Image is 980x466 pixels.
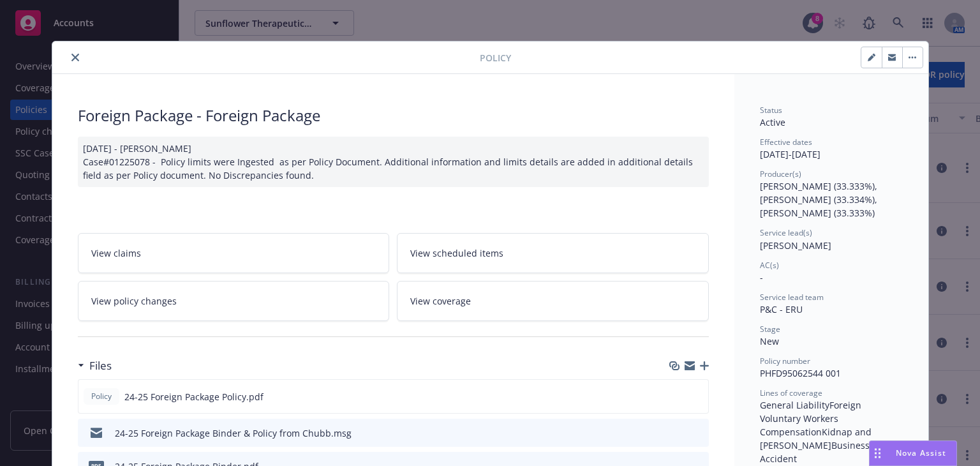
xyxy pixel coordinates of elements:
span: - [760,271,763,283]
span: View coverage [410,294,471,308]
div: [DATE] - [PERSON_NAME] Case#01225078 - Policy limits were Ingested as per Policy Document. Additi... [78,137,709,187]
button: download file [672,426,682,440]
span: [PERSON_NAME] [760,239,831,252]
span: [PERSON_NAME] (33.333%), [PERSON_NAME] (33.334%), [PERSON_NAME] (33.333%) [760,180,880,219]
button: Nova Assist [869,440,957,466]
h3: Files [89,357,112,374]
span: Stage [760,324,780,334]
div: Drag to move [870,441,886,465]
a: View coverage [397,281,709,321]
span: Nova Assist [896,447,946,458]
span: View claims [91,246,141,260]
span: 24-25 Foreign Package Policy.pdf [124,390,264,403]
div: [DATE] - [DATE] [760,137,903,161]
span: New [760,335,779,347]
div: Foreign Package - Foreign Package [78,105,709,126]
span: General Liability [760,399,829,411]
span: AC(s) [760,260,779,271]
span: Lines of coverage [760,387,822,398]
span: View scheduled items [410,246,503,260]
span: Foreign Voluntary Workers Compensation [760,399,864,438]
span: Active [760,116,785,128]
span: Service lead team [760,292,824,303]
div: 24-25 Foreign Package Binder & Policy from Chubb.msg [115,426,352,440]
div: Files [78,357,112,374]
span: Status [760,105,782,116]
button: preview file [692,426,704,440]
span: Business Travel Accident [760,439,901,465]
button: close [68,50,83,65]
a: View claims [78,233,390,273]
span: PHFD95062544 001 [760,367,841,379]
span: View policy changes [91,294,177,308]
span: Service lead(s) [760,227,812,238]
span: Policy [89,391,114,402]
button: download file [671,390,681,403]
a: View scheduled items [397,233,709,273]
span: Effective dates [760,137,812,147]
span: P&C - ERU [760,303,803,315]
span: Kidnap and [PERSON_NAME] [760,426,874,451]
span: Policy [480,51,511,64]
span: Policy number [760,356,810,366]
span: Producer(s) [760,169,801,179]
a: View policy changes [78,281,390,321]
button: preview file [692,390,703,403]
